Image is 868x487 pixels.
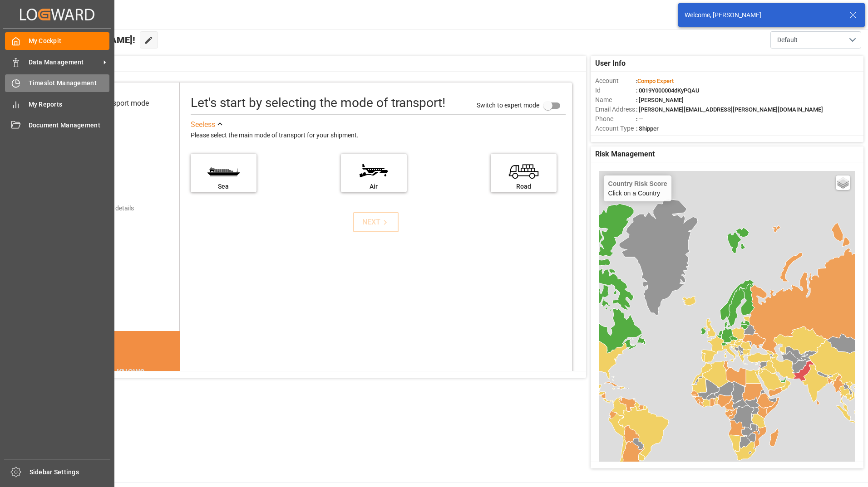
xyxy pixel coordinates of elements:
[5,74,109,92] a: Timeslot Management
[636,125,659,132] span: : Shipper
[637,78,674,84] span: Compo Expert
[29,100,110,109] span: My Reports
[77,204,134,213] div: Add shipping details
[362,217,390,228] div: NEXT
[608,180,667,197] div: Click on a Country
[30,468,111,477] span: Sidebar Settings
[495,182,552,191] div: Road
[195,182,252,191] div: Sea
[770,31,861,49] button: open menu
[595,105,636,114] span: Email Address
[5,32,109,50] a: My Cockpit
[29,36,110,46] span: My Cockpit
[29,78,110,88] span: Timeslot Management
[191,93,445,112] div: Let's start by selecting the mode of transport!
[636,87,700,94] span: : 0019Y000004dKyPQAU
[191,119,215,130] div: See less
[5,95,109,113] a: My Reports
[595,95,636,105] span: Name
[636,97,684,103] span: : [PERSON_NAME]
[477,101,539,108] span: Switch to expert mode
[836,175,850,190] a: Layers
[595,124,636,133] span: Account Type
[29,58,100,67] span: Data Management
[608,180,667,187] h4: Country Risk Score
[777,35,798,45] span: Default
[636,106,823,113] span: : [PERSON_NAME][EMAIL_ADDRESS][PERSON_NAME][DOMAIN_NAME]
[595,76,636,86] span: Account
[595,114,636,124] span: Phone
[345,182,402,191] div: Air
[595,149,655,160] span: Risk Management
[595,86,636,95] span: Id
[29,121,110,130] span: Document Management
[636,116,643,122] span: : —
[636,78,674,84] span: :
[38,31,135,49] span: Hello [PERSON_NAME]!
[5,117,109,134] a: Document Management
[685,10,841,20] div: Welcome, [PERSON_NAME]
[191,130,566,141] div: Please select the main mode of transport for your shipment.
[595,58,626,69] span: User Info
[353,212,399,232] button: NEXT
